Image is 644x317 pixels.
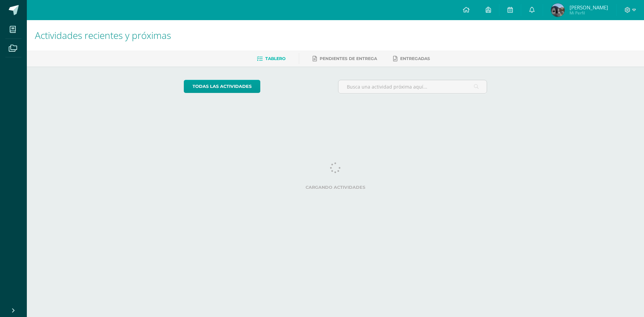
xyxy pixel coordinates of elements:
[320,56,377,61] span: Pendientes de entrega
[184,185,487,190] label: Cargando actividades
[184,80,260,93] a: todas las Actividades
[265,56,285,61] span: Tablero
[35,29,171,42] span: Actividades recientes y próximas
[313,53,377,64] a: Pendientes de entrega
[570,4,608,11] span: [PERSON_NAME]
[551,3,565,17] img: 61f51aae5a79f36168ee7b4e0f76c407.png
[393,53,430,64] a: Entregadas
[400,56,430,61] span: Entregadas
[570,10,608,16] span: Mi Perfil
[338,80,487,93] input: Busca una actividad próxima aquí...
[257,53,285,64] a: Tablero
